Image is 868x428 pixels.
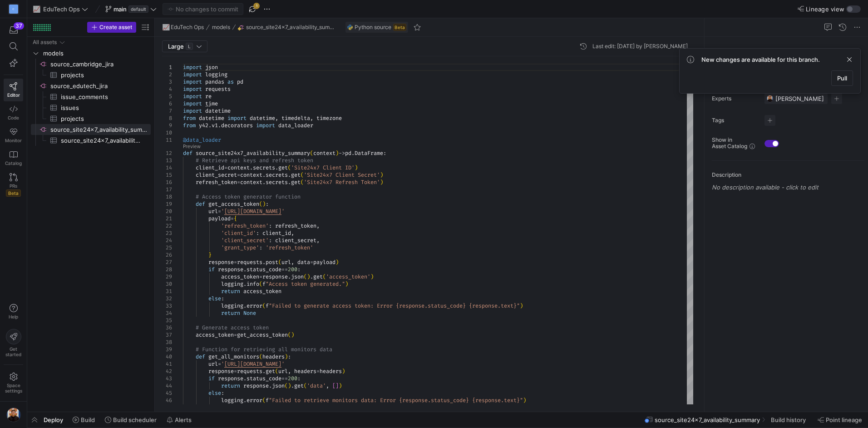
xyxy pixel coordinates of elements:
[355,164,358,171] span: )
[243,266,247,273] span: .
[269,222,272,229] span: :
[313,259,335,266] span: payload
[243,302,247,309] span: .
[212,122,218,129] span: v1
[162,331,172,338] div: 37
[9,5,18,14] div: C
[301,179,304,186] span: (
[31,124,151,135] div: Press SPACE to select this row.
[221,229,256,237] span: 'client_id'
[380,179,383,186] span: )
[247,302,262,309] span: error
[243,288,281,295] span: access_token
[171,24,204,30] span: EduTech Ops
[205,100,218,107] span: time
[269,237,272,244] span: :
[205,78,224,85] span: pandas
[221,309,240,317] span: return
[259,244,262,251] span: :
[4,1,23,17] a: C
[31,91,151,102] div: Press SPACE to select this row.
[162,251,172,259] div: 26
[275,222,316,229] span: refresh_token
[262,171,266,179] span: .
[33,6,39,12] span: 📈
[266,259,278,266] span: post
[50,124,149,135] span: source_site24x7_availability_summary​​​​​​​​
[775,95,824,102] span: [PERSON_NAME]
[262,273,288,280] span: response
[6,408,21,422] img: https://storage.googleapis.com/y42-prod-data-exchange/images/bg52tvgs8dxfpOhHYAd0g09LCcAxm85PnUXH...
[208,200,259,208] span: get_access_token
[221,122,253,129] span: decorators
[234,259,237,266] span: =
[712,137,747,149] span: Show in Asset Catalog
[61,114,140,124] span: projects​​​​​​​​​
[316,237,320,244] span: ,
[262,302,266,309] span: (
[304,273,307,280] span: (
[205,85,231,93] span: requests
[128,5,148,13] span: default
[221,222,269,229] span: 'refresh_token'
[4,405,23,424] button: https://storage.googleapis.com/y42-prod-data-exchange/images/bg52tvgs8dxfpOhHYAd0g09LCcAxm85PnUXH...
[168,43,184,50] span: Large
[162,78,172,85] div: 3
[183,149,192,157] span: def
[288,164,291,171] span: (
[7,92,20,98] span: Editor
[355,149,383,157] span: DataFrame
[221,280,243,288] span: logging
[205,71,227,78] span: logging
[31,124,151,135] a: source_site24x7_availability_summary​​​​​​​​
[101,412,161,428] button: Build scheduler
[253,164,275,171] span: secrets
[162,346,172,353] div: 39
[183,71,202,78] span: import
[428,302,520,309] span: status_code} {response.text}"
[291,164,355,171] span: 'Site24x7 Client ID'
[43,5,80,13] span: EduTech Ops
[162,353,172,360] div: 40
[81,416,95,423] span: Build
[208,295,221,302] span: else
[259,280,262,288] span: (
[162,136,172,144] div: 11
[162,114,172,122] div: 8
[208,122,212,129] span: .
[61,92,140,102] span: issue_comments​​​​​​​​​
[162,244,172,251] div: 25
[310,273,313,280] span: .
[278,122,313,129] span: data_loader
[210,22,232,33] button: models
[275,164,278,171] span: .
[196,331,234,338] span: access_token
[310,114,313,122] span: ,
[4,325,23,361] button: Getstarted
[183,136,221,144] span: @data_loader
[162,149,172,157] div: 12
[4,101,23,124] a: Code
[345,149,351,157] span: pd
[316,222,320,229] span: ,
[826,416,862,423] span: Point lineage
[237,331,288,338] span: get_access_token
[162,288,172,295] div: 31
[103,3,159,15] button: maindefault
[247,266,281,273] span: status_code
[61,103,140,113] span: issues​​​​​​​​​
[227,114,247,122] span: import
[218,208,221,215] span: =
[162,85,172,93] div: 4
[712,117,757,124] span: Tags
[712,184,864,191] p: No description available - click to edit
[31,91,151,102] a: issue_comments​​​​​​​​​
[183,100,202,107] span: import
[31,59,151,70] div: Press SPACE to select this row.
[31,135,151,146] a: source_site24x7_availability_summary​​​​​​​​​
[208,208,218,215] span: url
[31,113,151,124] a: projects​​​​​​​​​
[335,259,339,266] span: )
[196,346,332,353] span: # Function for retrieving all monitors data
[162,107,172,114] div: 7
